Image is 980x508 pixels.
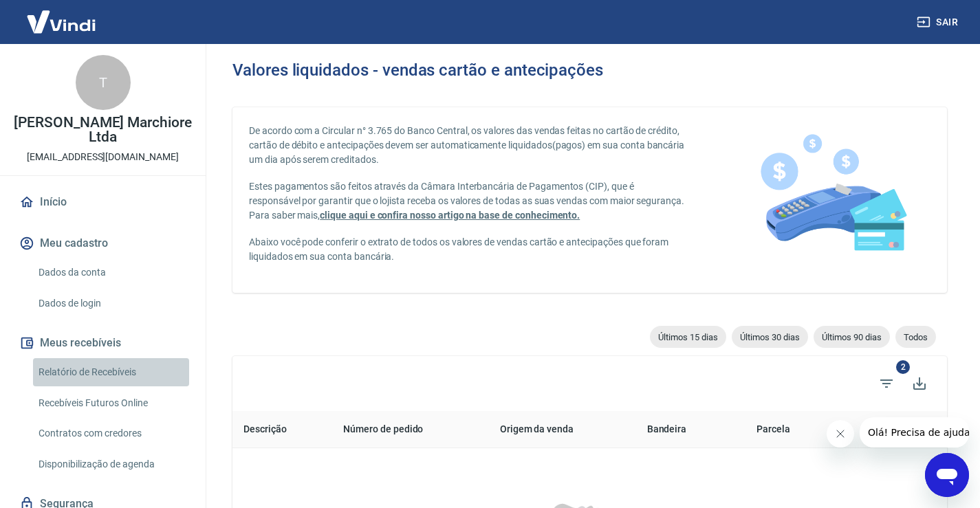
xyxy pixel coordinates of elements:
a: Início [17,187,189,217]
iframe: Fechar mensagem [827,420,854,448]
img: Vindi [17,1,106,43]
p: [PERSON_NAME] Marchiore Ltda [11,115,195,144]
th: Número de pedido [332,411,489,448]
h3: Valores liquidados - vendas cartão e antecipações [232,60,603,80]
p: [EMAIL_ADDRESS][DOMAIN_NAME] [27,150,179,164]
p: Estes pagamentos são feitos através da Câmara Interbancária de Pagamentos (CIP), que é responsáve... [249,179,687,223]
button: Sair [914,10,963,35]
div: T [76,55,131,110]
button: Meu cadastro [17,228,189,258]
img: card-liquidations.916113cab14af1f97834.png [739,107,925,293]
th: Parcela [730,411,816,448]
span: Últimos 90 dias [814,332,890,342]
span: Últimos 15 dias [650,332,726,342]
span: Olá! Precisa de ajuda? [8,10,116,21]
a: Dados de login [33,289,189,318]
iframe: Mensagem da empresa [860,417,969,448]
span: Últimos 30 dias [732,332,808,342]
th: Bandeira [636,411,731,448]
span: 2 [896,360,910,374]
a: Relatório de Recebíveis [33,358,189,386]
a: Contratos com credores [33,419,189,448]
div: Todos [895,326,936,348]
button: Meus recebíveis [17,328,189,358]
iframe: Botão para abrir a janela de mensagens [925,453,969,497]
button: Baixar listagem [903,367,936,400]
span: Filtros [870,367,903,400]
a: Recebíveis Futuros Online [33,389,189,417]
span: Todos [895,332,936,342]
a: Disponibilização de agenda [33,450,189,478]
a: Dados da conta [33,258,189,287]
div: Últimos 90 dias [814,326,890,348]
th: Valor recebido [816,411,947,448]
p: De acordo com a Circular n° 3.765 do Banco Central, os valores das vendas feitas no cartão de cré... [249,124,687,167]
div: Últimos 30 dias [732,326,808,348]
div: Últimos 15 dias [650,326,726,348]
th: Descrição [232,411,332,448]
a: clique aqui e confira nosso artigo na base de conhecimento. [320,210,580,221]
th: Origem da venda [489,411,636,448]
p: Abaixo você pode conferir o extrato de todos os valores de vendas cartão e antecipações que foram... [249,235,687,264]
